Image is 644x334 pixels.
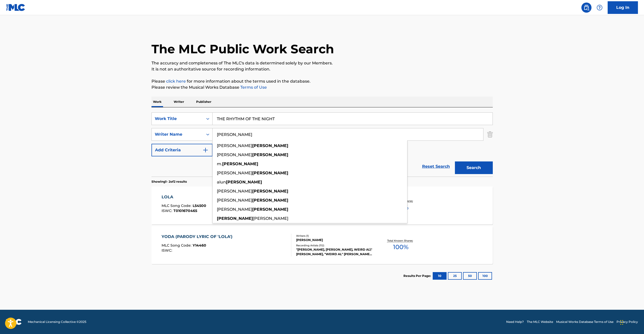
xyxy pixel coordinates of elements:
p: Total Known Shares: [387,239,414,243]
strong: [PERSON_NAME] [252,198,288,203]
a: Need Help? [506,320,524,324]
div: YODA (PARODY LYRIC OF 'LOLA') [162,234,235,240]
button: Search [455,161,493,174]
p: Please review the Musical Works Database [151,84,493,90]
div: Drag [620,315,623,330]
strong: [PERSON_NAME] [226,180,262,184]
span: alun [217,180,226,184]
p: Writer [172,97,186,107]
a: YODA (PARODY LYRIC OF 'LOLA')MLC Song Code:Y14460ISWC:Writers (1)[PERSON_NAME]Recording Artists (... [151,226,493,264]
a: Public Search [581,3,591,13]
img: MLC Logo [6,4,25,11]
div: LOLA [162,194,206,200]
a: Terms of Use [239,85,267,90]
p: Results Per Page: [403,274,432,278]
p: The accuracy and completeness of The MLC's data is determined solely by our Members. [151,60,493,66]
a: The MLC Website [527,320,553,324]
div: [PERSON_NAME] [296,238,372,242]
button: 10 [433,272,447,280]
iframe: Chat Widget [619,310,644,334]
div: Recording Artists ( 112 ) [296,244,372,247]
div: Work Title [155,116,200,122]
img: logo [6,319,22,325]
span: [PERSON_NAME] [217,171,252,175]
strong: [PERSON_NAME] [252,143,288,148]
strong: [PERSON_NAME] [252,171,288,175]
span: [PERSON_NAME] [217,207,252,212]
span: L54500 [193,203,206,208]
button: Add Criteria [151,144,213,156]
img: 9d2ae6d4665cec9f34b9.svg [202,147,209,153]
p: Please for more information about the terms used in the database. [151,78,493,84]
div: Help [595,3,605,13]
span: T0101670465 [173,208,197,213]
span: Y14460 [193,243,206,248]
p: It is not an authoritative source for recording information. [151,66,493,72]
div: Writer Name [155,131,200,137]
button: 25 [448,272,462,280]
span: [PERSON_NAME] [217,152,252,157]
strong: [PERSON_NAME] [252,207,288,212]
strong: [PERSON_NAME] [252,189,288,194]
strong: [PERSON_NAME] [217,216,253,221]
p: Publisher [195,97,213,107]
span: [PERSON_NAME] [217,189,252,194]
a: Privacy Policy [616,320,638,324]
p: Work [151,97,163,107]
button: 100 [478,272,492,280]
div: Writers ( 1 ) [296,234,372,238]
button: 50 [463,272,477,280]
img: help [597,5,603,11]
a: Log In [608,1,638,14]
span: [PERSON_NAME] [253,216,288,221]
a: Musical Works Database Terms of Use [556,320,613,324]
a: Reset Search [420,161,452,172]
span: MLC Song Code : [162,243,193,248]
img: Delete Criterion [487,128,493,141]
span: [PERSON_NAME] [217,198,252,203]
span: Mechanical Licensing Collective © 2025 [28,320,86,324]
span: [PERSON_NAME] [217,143,252,148]
a: click here [166,79,186,84]
span: 100 % [393,243,408,252]
span: ISWC : [162,208,173,213]
img: search [583,5,589,11]
strong: [PERSON_NAME] [252,152,288,157]
form: Search Form [151,112,493,177]
a: LOLAMLC Song Code:L54500ISWC:T0101670465Writers (1)[PERSON_NAME]Recording Artists (2899)THE KINKS... [151,186,493,224]
strong: [PERSON_NAME] [222,161,258,166]
p: Showing 1 - 2 of 2 results [151,179,187,184]
h1: The MLC Public Work Search [151,41,334,57]
div: "[PERSON_NAME], [PERSON_NAME], WEIRD AL\"[PERSON_NAME], "WEIRD AL" [PERSON_NAME], WEIRD [PERSON_N... [296,247,372,256]
span: m. [217,161,222,166]
span: MLC Song Code : [162,203,193,208]
span: ISWC : [162,248,173,253]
